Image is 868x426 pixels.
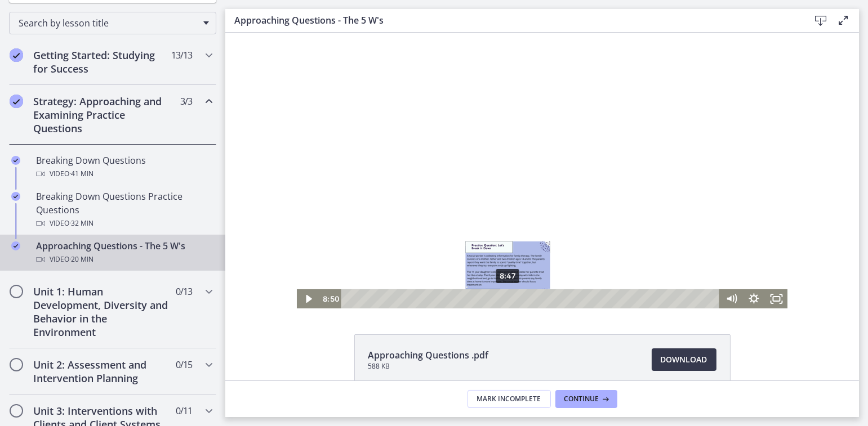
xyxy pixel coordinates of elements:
[36,190,212,230] div: Breaking Down Questions Practice Questions
[540,257,562,276] button: Fullscreen
[33,95,171,135] h2: Strategy: Approaching and Examining Practice Questions
[10,48,23,62] i: Completed
[33,48,171,75] h2: Getting Started: Studying for Success
[180,95,192,108] span: 3 / 3
[225,33,859,308] iframe: Video Lesson
[661,353,707,366] span: Download
[11,156,20,165] i: Completed
[517,257,540,276] button: Show settings menu
[176,404,192,418] span: 0 / 11
[36,253,212,266] div: Video
[495,257,517,276] button: Mute
[368,348,489,362] span: Approaching Questions .pdf
[477,394,541,403] span: Mark Incomplete
[176,285,192,298] span: 0 / 13
[555,390,617,408] button: Continue
[36,154,212,181] div: Breaking Down Questions
[652,348,716,371] a: Download
[69,253,94,266] span: · 20 min
[36,239,212,266] div: Approaching Questions - The 5 W's
[171,48,192,62] span: 13 / 13
[564,394,599,403] span: Continue
[468,390,551,408] button: Mark Incomplete
[33,358,171,385] h2: Unit 2: Assessment and Intervention Planning
[9,12,216,34] div: Search by lesson title
[11,241,20,250] i: Completed
[36,167,212,181] div: Video
[234,14,791,27] h3: Approaching Questions - The 5 W's
[33,285,171,339] h2: Unit 1: Human Development, Diversity and Behavior in the Environment
[176,358,192,371] span: 0 / 15
[36,217,212,230] div: Video
[10,95,23,108] i: Completed
[11,192,20,201] i: Completed
[19,17,198,29] span: Search by lesson title
[69,217,94,230] span: · 32 min
[368,362,489,371] span: 588 KB
[69,167,94,181] span: · 41 min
